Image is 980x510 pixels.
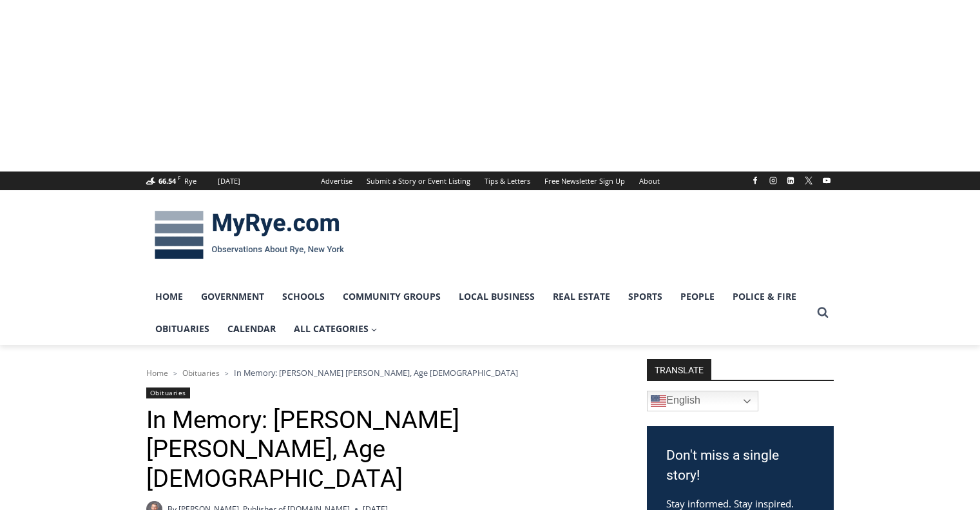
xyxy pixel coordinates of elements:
a: Calendar [218,313,285,345]
a: Obituaries [182,368,220,378]
nav: Secondary Navigation [314,172,667,190]
a: About [632,172,667,190]
a: Advertise [314,172,360,190]
a: Local Business [450,280,544,313]
span: > [173,369,177,378]
a: YouTube [819,173,834,188]
a: Submit a Story or Event Listing [360,172,477,190]
nav: Breadcrumbs [146,366,613,379]
span: 66.54 [159,176,176,186]
div: [DATE] [218,175,240,187]
div: Rye [184,175,197,187]
a: Government [192,280,273,313]
button: View Search Form [811,301,834,324]
span: In Memory: [PERSON_NAME] [PERSON_NAME], Age [DEMOGRAPHIC_DATA] [234,367,518,378]
a: Tips & Letters [477,172,537,190]
a: Facebook [747,173,763,188]
a: Schools [273,280,334,313]
h1: In Memory: [PERSON_NAME] [PERSON_NAME], Age [DEMOGRAPHIC_DATA] [146,406,613,494]
span: All Categories [294,322,378,336]
a: Linkedin [783,173,798,188]
a: All Categories [285,313,387,345]
a: English [647,391,758,411]
a: People [671,280,724,313]
span: > [225,369,229,378]
a: Instagram [765,173,781,188]
a: Home [146,368,168,378]
a: Real Estate [544,280,619,313]
strong: TRANSLATE [647,359,711,380]
a: Sports [619,280,671,313]
a: Police & Fire [724,280,805,313]
a: Home [146,280,192,313]
nav: Primary Navigation [146,280,811,346]
a: Free Newsletter Sign Up [537,172,632,190]
a: Obituaries [146,313,218,345]
h3: Don't miss a single story! [666,446,814,486]
a: X [801,173,816,188]
img: MyRye.com [146,202,352,269]
span: F [178,174,180,181]
a: Obituaries [146,387,190,398]
img: en [651,393,666,409]
a: Community Groups [334,280,450,313]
